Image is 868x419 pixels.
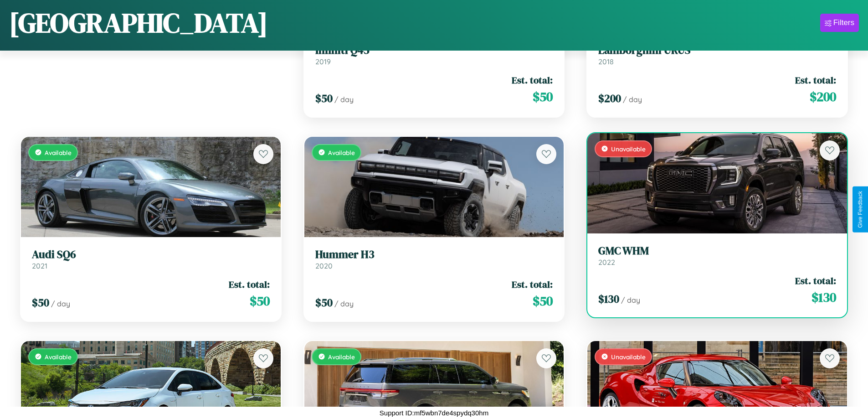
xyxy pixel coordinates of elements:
span: $ 130 [598,291,619,306]
h3: Hummer H3 [315,248,553,261]
span: Est. total: [795,274,836,287]
span: $ 50 [250,292,270,310]
span: Available [45,353,72,361]
span: 2018 [598,57,614,66]
span: $ 130 [812,288,836,306]
a: Lamborghini URUS2018 [598,44,836,66]
span: $ 200 [598,91,621,106]
span: $ 200 [810,88,836,106]
h3: Infiniti Q45 [315,44,553,57]
a: GMC WHM2022 [598,244,836,267]
span: Available [45,149,72,156]
button: Filters [820,14,859,32]
h3: GMC WHM [598,244,836,258]
a: Audi SQ62021 [32,248,270,270]
span: Est. total: [795,73,836,87]
h1: [GEOGRAPHIC_DATA] [9,4,268,41]
h3: Audi SQ6 [32,248,270,261]
h3: Lamborghini URUS [598,44,836,57]
span: Unavailable [611,353,646,361]
span: / day [51,299,70,308]
span: Unavailable [611,145,646,153]
div: Filters [833,18,854,27]
span: 2020 [315,261,333,270]
span: $ 50 [32,295,49,310]
span: 2019 [315,57,331,66]
div: Give Feedback [857,191,863,228]
p: Support ID: mf5wbn7de4spydq30hm [380,407,488,419]
span: / day [334,95,354,104]
span: 2022 [598,258,615,267]
span: / day [334,299,354,308]
span: / day [623,95,642,104]
span: $ 50 [533,292,553,310]
span: Est. total: [512,278,553,291]
a: Infiniti Q452019 [315,44,553,66]
span: Est. total: [512,73,553,87]
span: Available [328,149,355,156]
span: $ 50 [315,295,333,310]
a: Hummer H32020 [315,248,553,270]
span: Est. total: [229,278,270,291]
span: / day [621,295,640,305]
span: 2021 [32,261,47,270]
span: $ 50 [315,91,333,106]
span: $ 50 [533,88,553,106]
span: Available [328,353,355,361]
